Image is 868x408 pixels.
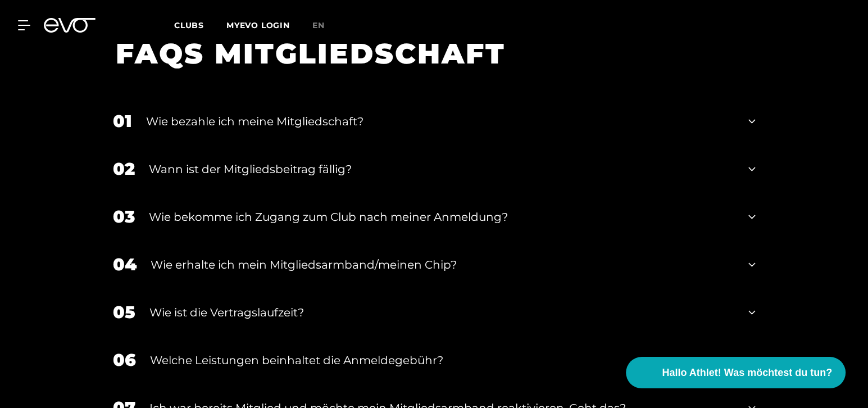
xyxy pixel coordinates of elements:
[626,357,846,388] button: Hallo Athlet! Was möchtest du tun?
[662,365,832,380] span: Hallo Athlet! Was möchtest du tun?
[312,19,338,32] a: en
[113,204,135,229] div: 03
[146,113,735,130] div: Wie bezahle ich meine Mitgliedschaft?
[150,352,735,369] div: Welche Leistungen beinhaltet die Anmeldegebühr?
[113,252,137,277] div: 04
[149,161,735,178] div: Wann ist der Mitgliedsbeitrag fällig?
[113,347,136,373] div: 06
[312,20,325,30] span: en
[113,156,135,182] div: 02
[149,304,735,321] div: Wie ist die Vertragslaufzeit?
[174,20,204,30] span: Clubs
[116,35,739,72] h1: FAQS MITGLIEDSCHAFT
[113,300,135,325] div: 05
[113,108,132,134] div: 01
[149,208,735,225] div: Wie bekomme ich Zugang zum Club nach meiner Anmeldung?
[151,256,735,273] div: Wie erhalte ich mein Mitgliedsarmband/meinen Chip?
[174,20,226,30] a: Clubs
[226,20,290,30] a: MYEVO LOGIN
